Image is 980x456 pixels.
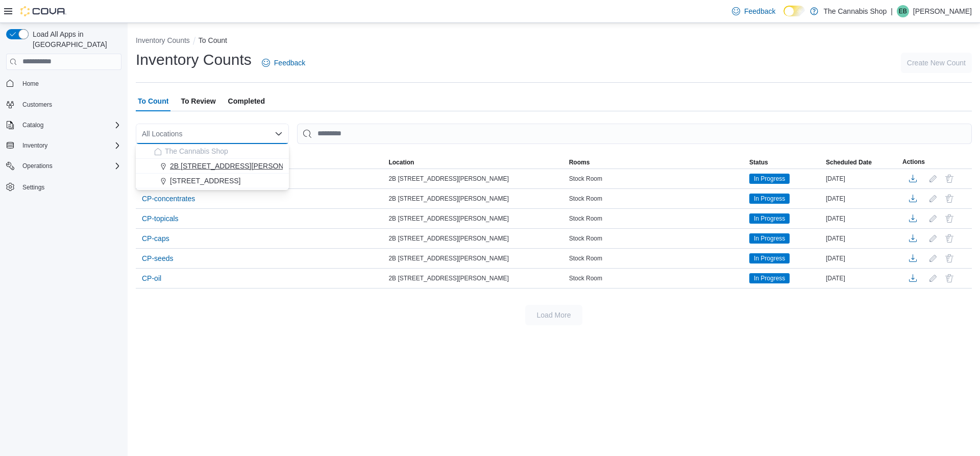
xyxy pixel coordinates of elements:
[754,274,785,283] span: In Progress
[18,77,121,90] span: Home
[749,174,790,184] span: In Progress
[136,36,190,44] button: Inventory Counts
[138,91,168,111] span: To Count
[138,251,177,266] button: CP-seeds
[136,50,252,70] h1: Inventory Counts
[567,232,747,245] div: Stock Room
[20,6,66,16] img: Cova
[826,158,872,166] span: Scheduled Date
[388,195,508,203] span: 2B [STREET_ADDRESS][PERSON_NAME]
[754,254,785,263] span: In Progress
[22,162,53,170] span: Operations
[18,180,121,193] span: Settings
[891,5,893,17] p: |
[22,80,39,88] span: Home
[138,211,183,226] button: CP-topicals
[258,53,309,73] a: Feedback
[824,232,900,245] div: [DATE]
[138,271,165,286] button: CP-oil
[388,175,508,183] span: 2B [STREET_ADDRESS][PERSON_NAME]
[2,179,126,194] button: Settings
[2,159,126,173] button: Operations
[824,272,900,284] div: [DATE]
[824,173,900,185] div: [DATE]
[165,146,228,156] span: The Cannabis Shop
[136,174,289,188] button: [STREET_ADDRESS]
[2,138,126,153] button: Inventory
[136,144,289,159] button: The Cannabis Shop
[18,160,57,172] button: Operations
[22,183,44,191] span: Settings
[913,5,972,17] p: [PERSON_NAME]
[2,118,126,132] button: Catalog
[537,310,571,320] span: Load More
[170,161,310,171] span: 2B [STREET_ADDRESS][PERSON_NAME]
[18,139,121,152] span: Inventory
[18,119,121,131] span: Catalog
[136,144,289,188] div: Choose from the following options
[823,5,887,17] p: The Cannabis Shop
[136,159,289,174] button: 2B [STREET_ADDRESS][PERSON_NAME]
[22,141,47,150] span: Inventory
[943,252,955,265] button: Delete
[728,1,779,21] a: Feedback
[824,252,900,265] div: [DATE]
[567,252,747,265] div: Stock Room
[138,231,174,246] button: CP-caps
[18,139,52,152] button: Inventory
[22,121,43,129] span: Catalog
[18,78,43,90] a: Home
[899,5,907,17] span: EB
[943,212,955,225] button: Delete
[29,29,121,50] span: Load All Apps in [GEOGRAPHIC_DATA]
[567,212,747,225] div: Stock Room
[525,305,582,325] button: Load More
[2,76,126,91] button: Home
[927,191,939,206] button: Edit count details
[228,91,265,111] span: Completed
[943,272,955,284] button: Delete
[275,130,283,138] button: Close list of options
[142,273,161,283] span: CP-oil
[927,251,939,266] button: Edit count details
[783,6,805,16] input: Dark Mode
[927,271,939,286] button: Edit count details
[943,193,955,205] button: Delete
[754,194,785,203] span: In Progress
[138,191,199,206] button: CP-concentrates
[927,211,939,226] button: Edit count details
[18,98,121,111] span: Customers
[567,173,747,185] div: Stock Room
[142,194,195,204] span: CP-concentrates
[901,53,972,73] button: Create New Count
[744,6,775,16] span: Feedback
[749,194,790,204] span: In Progress
[142,233,169,244] span: CP-caps
[907,58,966,68] span: Create New Count
[569,158,590,166] span: Rooms
[18,99,56,111] a: Customers
[142,253,173,263] span: CP-seeds
[388,274,508,282] span: 2B [STREET_ADDRESS][PERSON_NAME]
[927,171,939,186] button: Edit count details
[749,158,768,166] span: Status
[181,91,215,111] span: To Review
[749,213,790,224] span: In Progress
[943,173,955,185] button: Delete
[754,234,785,243] span: In Progress
[388,254,508,262] span: 2B [STREET_ADDRESS][PERSON_NAME]
[18,119,47,131] button: Catalog
[297,124,972,144] input: This is a search bar. After typing your query, hit enter to filter the results lower in the page.
[749,253,790,263] span: In Progress
[567,156,747,169] button: Rooms
[386,156,567,169] button: Location
[567,272,747,284] div: Stock Room
[824,212,900,225] div: [DATE]
[749,273,790,283] span: In Progress
[902,158,925,166] span: Actions
[749,233,790,244] span: In Progress
[783,16,784,17] span: Dark Mode
[747,156,824,169] button: Status
[897,5,909,17] div: Ellen Bubb
[199,36,227,44] button: To Count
